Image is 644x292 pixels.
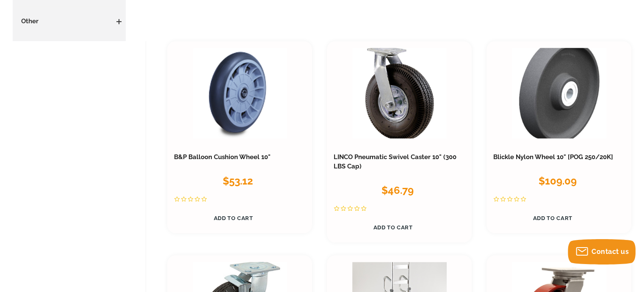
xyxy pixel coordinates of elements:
[381,184,414,196] span: $46.79
[493,153,613,161] a: Blickle Nylon Wheel 10" [POG 250/20K]
[373,224,413,231] span: Add to Cart
[223,175,253,187] span: $53.12
[174,210,293,226] a: Add to Cart
[533,215,572,221] span: Add to Cart
[493,210,612,226] a: Add to Cart
[334,219,452,236] a: Add to Cart
[334,153,456,170] a: LINCO Pneumatic Swivel Caster 10" (300 LBS Cap)
[174,153,271,161] a: B&P Balloon Cushion Wheel 10"
[568,239,636,264] button: Contact us
[17,17,122,26] h3: Other
[538,175,576,187] span: $109.09
[213,215,253,221] span: Add to Cart
[591,248,629,256] span: Contact us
